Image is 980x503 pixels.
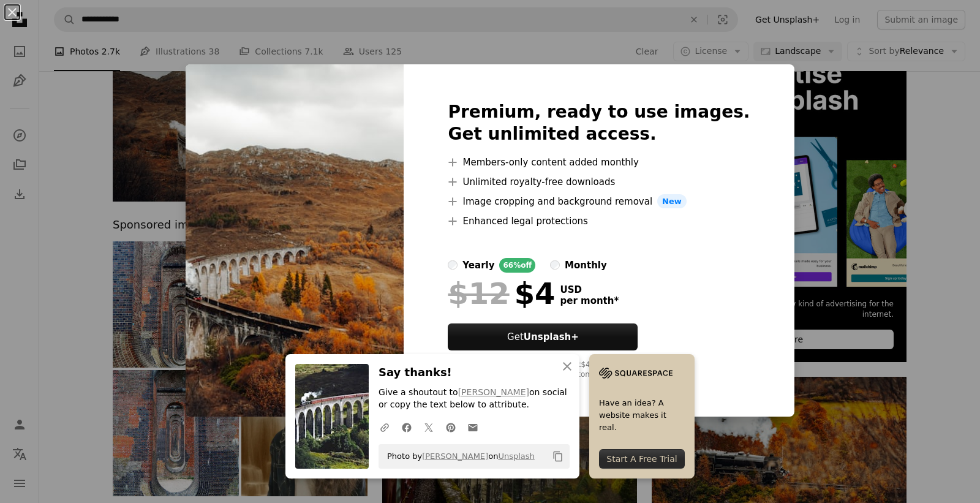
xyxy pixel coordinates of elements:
li: Image cropping and background removal [448,194,750,209]
h3: Say thanks! [379,364,570,382]
a: Share on Facebook [396,415,418,439]
a: Unsplash [498,452,534,461]
button: GetUnsplash+ [448,323,638,350]
a: [PERSON_NAME] [422,452,488,461]
div: $4 [448,278,555,309]
a: Have an idea? A website makes it real.Start A Free Trial [589,354,695,478]
p: Give a shoutout to on social or copy the text below to attribute. [379,387,570,411]
span: USD [560,284,619,295]
a: Share over email [462,415,484,439]
button: Copy to clipboard [548,446,568,467]
div: Start A Free Trial [599,449,685,469]
span: Photo by on [381,447,535,466]
div: 66% off [499,258,535,273]
a: Share on Pinterest [440,415,462,439]
div: yearly [462,258,494,273]
span: New [657,194,687,209]
h2: Premium, ready to use images. Get unlimited access. [448,101,750,145]
li: Enhanced legal protections [448,214,750,229]
a: Share on Twitter [418,415,440,439]
li: Members-only content added monthly [448,155,750,170]
input: yearly66%off [448,260,458,270]
img: premium_photo-1729937839800-575cf136ea0e [186,64,404,417]
span: Have an idea? A website makes it real. [599,397,685,434]
input: monthly [550,260,560,270]
span: $12 [448,278,509,309]
li: Unlimited royalty-free downloads [448,175,750,189]
strong: Unsplash+ [524,331,579,342]
a: [PERSON_NAME] [458,387,529,397]
span: per month * [560,295,619,306]
div: monthly [565,258,607,273]
img: file-1705255347840-230a6ab5bca9image [599,364,673,382]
